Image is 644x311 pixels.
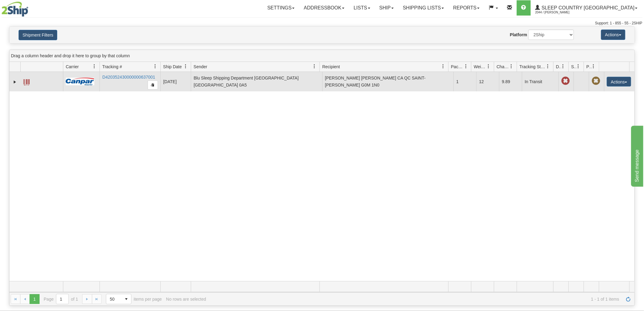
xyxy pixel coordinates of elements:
a: Shipping lists [398,0,449,16]
a: Ship [375,0,398,16]
a: Expand [12,79,18,85]
td: [PERSON_NAME] [PERSON_NAME] CA QC SAINT-[PERSON_NAME] G0M 1N0 [322,72,454,91]
span: Pickup Not Assigned [592,77,600,85]
span: select [121,294,131,304]
span: Weight [474,64,487,70]
a: Pickup Status filter column settings [589,61,599,72]
a: Addressbook [299,0,349,16]
span: Pickup Status [586,64,592,70]
span: Carrier [66,64,79,70]
a: Shipment Issues filter column settings [573,61,584,72]
td: 9.89 [499,72,522,91]
button: Actions [601,30,625,40]
div: Send message [5,4,56,11]
button: Actions [607,77,631,87]
span: Tracking Status [520,64,546,70]
span: Ship Date [163,64,182,70]
span: Page sizes drop down [106,294,131,304]
img: 14 - Canpar [66,78,94,85]
a: Ship Date filter column settings [180,61,191,72]
span: Shipment Issues [571,64,576,70]
label: Platform [510,32,527,38]
a: Lists [349,0,375,16]
span: Page 1 [30,294,39,304]
span: Page of 1 [44,294,78,304]
a: Packages filter column settings [461,61,471,72]
span: 2044 / [PERSON_NAME] [535,9,581,16]
span: Charge [497,64,509,70]
div: No rows are selected [166,297,206,302]
span: 50 [110,296,118,302]
a: Label [23,76,30,86]
td: [DATE] [160,72,191,91]
span: Recipient [322,64,340,70]
a: Refresh [624,294,633,304]
span: Sender [194,64,207,70]
a: Sender filter column settings [309,61,320,72]
a: Carrier filter column settings [89,61,100,72]
a: Delivery Status filter column settings [558,61,569,72]
a: D420352430000000637001 [102,75,155,80]
a: Recipient filter column settings [438,61,448,72]
span: Delivery Status [556,64,561,70]
a: Settings [263,0,299,16]
img: logo2044.jpg [2,2,28,17]
td: 1 [453,72,476,91]
span: 1 - 1 of 1 items [210,297,619,302]
td: 12 [476,72,499,91]
a: Tracking Status filter column settings [543,61,553,72]
a: Reports [449,0,484,16]
span: Late [561,77,570,85]
input: Page 1 [56,294,68,304]
iframe: chat widget [630,124,643,186]
button: Copy to clipboard [148,80,158,90]
button: Shipment Filters [19,30,57,40]
a: Tracking # filter column settings [150,61,160,72]
div: Support: 1 - 855 - 55 - 2SHIP [2,21,642,26]
div: grid grouping header [9,50,635,62]
span: Sleep Country [GEOGRAPHIC_DATA] [540,5,635,10]
a: Sleep Country [GEOGRAPHIC_DATA] 2044 / [PERSON_NAME] [531,0,642,16]
span: Tracking # [102,64,122,70]
a: Charge filter column settings [506,61,517,72]
span: Packages [451,64,464,70]
a: Weight filter column settings [484,61,494,72]
td: Blu Sleep Shipping Department [GEOGRAPHIC_DATA] [GEOGRAPHIC_DATA] 0A5 [191,72,322,91]
td: In Transit [522,72,558,91]
span: items per page [106,294,162,304]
